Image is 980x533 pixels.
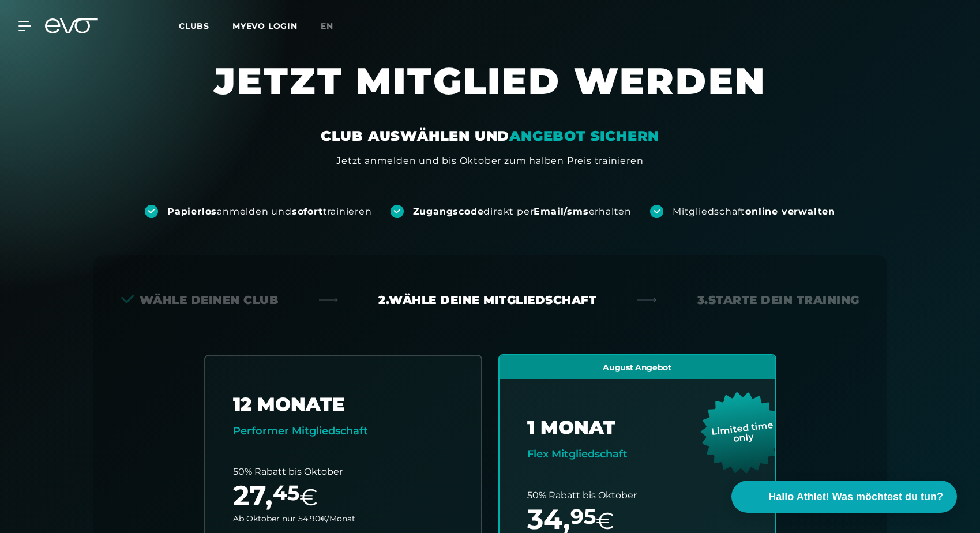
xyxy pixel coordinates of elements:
[673,205,835,218] div: Mitgliedschaft
[167,206,217,217] strong: Papierlos
[697,292,859,308] div: 3. Starte dein Training
[144,58,836,127] h1: JETZT MITGLIED WERDEN
[336,154,643,168] div: Jetzt anmelden und bis Oktober zum halben Preis trainieren
[731,481,957,513] button: Hallo Athlet! Was möchtest du tun?
[534,206,588,217] strong: Email/sms
[321,20,347,33] a: en
[745,206,835,217] strong: online verwalten
[321,127,659,145] div: CLUB AUSWÄHLEN UND
[509,127,659,144] em: ANGEBOT SICHERN
[768,489,943,505] span: Hallo Athlet! Was möchtest du tun?
[232,21,298,31] a: MYEVO LOGIN
[321,21,333,31] span: en
[121,292,279,308] div: Wähle deinen Club
[167,205,372,218] div: anmelden und trainieren
[179,20,232,31] a: Clubs
[292,206,323,217] strong: sofort
[378,292,596,308] div: 2. Wähle deine Mitgliedschaft
[179,21,209,31] span: Clubs
[413,206,484,217] strong: Zugangscode
[413,205,632,218] div: direkt per erhalten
